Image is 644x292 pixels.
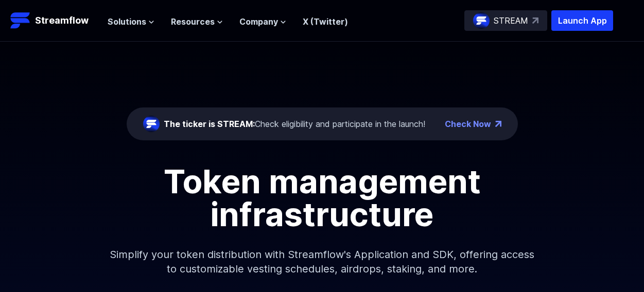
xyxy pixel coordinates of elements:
[108,15,154,28] button: Solutions
[551,10,613,31] button: Launch App
[494,14,528,27] p: STREAM
[473,12,490,29] img: streamflow-logo-circle.png
[532,17,538,24] img: top-right-arrow.svg
[10,10,31,31] img: Streamflow Logo
[171,15,223,28] button: Resources
[164,119,255,129] span: The ticker is STREAM:
[464,10,547,31] a: STREAM
[108,15,146,28] span: Solutions
[164,118,425,130] div: Check eligibility and participate in the launch!
[91,165,554,231] h1: Token management infrastructure
[303,16,348,27] a: X (Twitter)
[495,121,501,127] img: top-right-arrow.png
[171,15,215,28] span: Resources
[143,116,160,132] img: streamflow-logo-circle.png
[35,13,89,28] p: Streamflow
[445,118,491,130] a: Check Now
[239,15,286,28] button: Company
[10,10,97,31] a: Streamflow
[239,15,278,28] span: Company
